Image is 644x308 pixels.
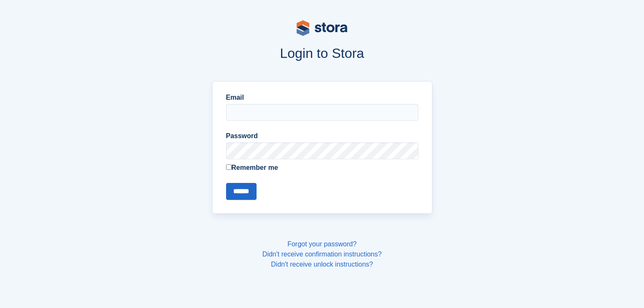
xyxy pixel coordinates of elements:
a: Didn't receive unlock instructions? [271,261,373,268]
label: Password [226,131,418,141]
label: Email [226,93,418,103]
img: stora-logo-53a41332b3708ae10de48c4981b4e9114cc0af31d8433b30ea865607fb682f29.svg [297,20,347,36]
input: Remember me [226,164,232,170]
a: Didn't receive confirmation instructions? [262,251,382,258]
h1: Login to Stora [51,46,593,61]
a: Forgot your password? [287,240,357,248]
label: Remember me [226,163,418,173]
